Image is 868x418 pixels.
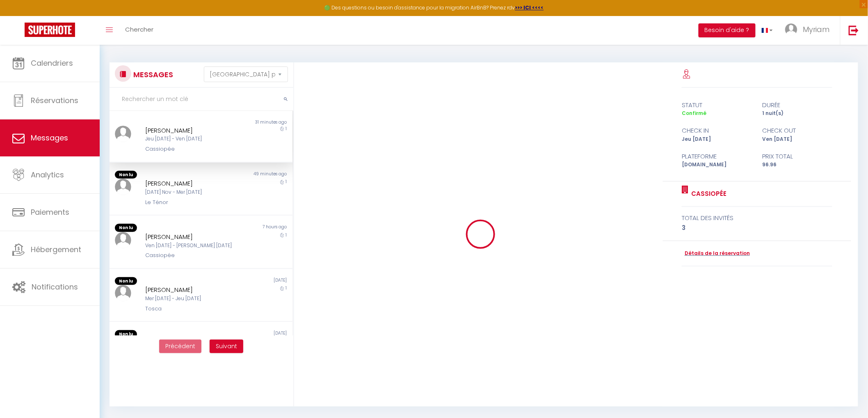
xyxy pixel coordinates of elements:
[145,251,241,260] div: Cassiopée
[25,23,75,37] img: Super Booking
[785,23,797,36] img: ...
[676,161,757,169] div: [DOMAIN_NAME]
[115,285,131,301] img: ...
[115,179,131,195] img: ...
[286,126,287,132] span: 1
[201,330,292,338] div: [DATE]
[131,65,173,84] h3: MESSAGES
[115,171,137,179] span: Non lu
[145,285,241,295] div: [PERSON_NAME]
[31,207,69,217] span: Paiements
[757,126,838,136] div: check out
[286,179,287,185] span: 1
[165,342,195,350] span: Précédent
[515,4,544,11] a: >>> ICI <<<<
[159,340,201,354] button: Previous
[849,25,859,35] img: logout
[31,170,64,180] span: Analytics
[676,126,757,136] div: check in
[682,213,832,223] div: total des invités
[757,152,838,161] div: Prix total
[145,145,241,153] div: Cassiopée
[145,242,241,250] div: Ven [DATE] - [PERSON_NAME] [DATE]
[676,100,757,110] div: statut
[676,152,757,161] div: Plateforme
[757,136,838,143] div: Ven [DATE]
[757,161,838,169] div: 96.96
[115,232,131,248] img: ...
[803,24,830,34] span: Myriam
[125,25,153,34] span: Chercher
[145,179,241,188] div: [PERSON_NAME]
[201,119,292,126] div: 31 minutes ago
[145,232,241,242] div: [PERSON_NAME]
[688,189,726,199] a: Cassiopée
[115,330,137,338] span: Non lu
[31,133,68,143] span: Messages
[779,16,840,45] a: ... Myriam
[682,250,750,257] a: Détails de la réservation
[682,110,706,117] span: Confirmé
[32,282,78,292] span: Notifications
[145,295,241,303] div: Mer [DATE] - Jeu [DATE]
[115,224,137,232] span: Non lu
[210,340,243,354] button: Next
[31,244,81,255] span: Hébergement
[145,305,241,313] div: Tosca
[31,95,78,106] span: Réservations
[119,16,160,45] a: Chercher
[757,100,838,110] div: durée
[201,224,292,232] div: 7 hours ago
[145,135,241,143] div: Jeu [DATE] - Ven [DATE]
[757,110,838,117] div: 1 nuit(s)
[115,277,137,285] span: Non lu
[115,126,131,142] img: ...
[216,342,237,350] span: Suivant
[201,171,292,179] div: 49 minutes ago
[145,188,241,196] div: [DATE] Nov - Mer [DATE]
[110,88,293,111] input: Rechercher un mot clé
[145,198,241,207] div: Le Ténor
[145,126,241,136] div: [PERSON_NAME]
[286,285,287,291] span: 1
[682,223,832,233] div: 3
[31,58,73,68] span: Calendriers
[201,277,292,285] div: [DATE]
[676,136,757,143] div: Jeu [DATE]
[286,232,287,238] span: 1
[699,23,756,37] button: Besoin d'aide ?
